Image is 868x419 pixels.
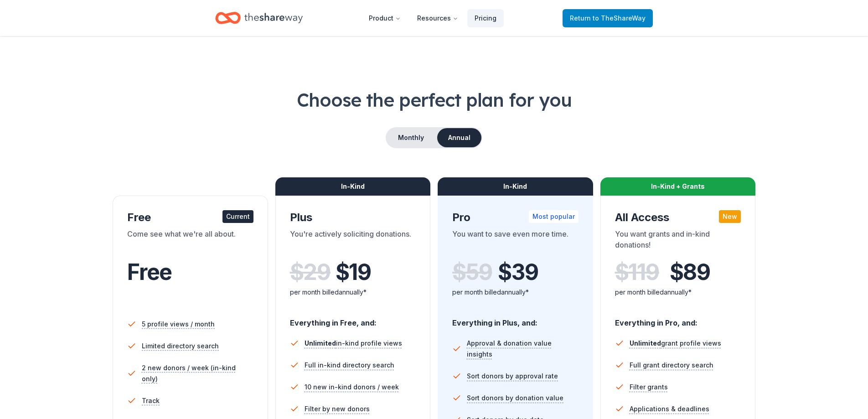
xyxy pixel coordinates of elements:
span: $ 89 [670,259,710,285]
button: Product [362,9,408,27]
span: Unlimited [305,339,336,347]
span: Sort donors by donation value [467,393,563,403]
div: You're actively soliciting donations. [290,228,416,254]
div: Current [222,210,253,223]
div: per month billed annually* [290,287,416,298]
div: Everything in Free, and: [290,310,416,329]
span: Track [142,395,160,406]
div: Come see what we're all about. [127,228,253,254]
span: 2 new donors / week (in-kind only) [142,362,253,384]
a: Pricing [467,9,504,27]
span: $ 19 [336,259,371,285]
span: 5 profile views / month [142,319,215,330]
h1: Choose the perfect plan for you [36,87,832,113]
div: Everything in Pro, and: [615,310,741,329]
div: In-Kind [438,177,593,196]
span: Limited directory search [142,341,219,352]
span: Unlimited [630,339,661,347]
span: grant profile views [630,339,721,347]
span: to TheShareWay [593,14,646,22]
span: 10 new in-kind donors / week [305,382,399,393]
span: Applications & deadlines [630,403,709,414]
div: New [719,210,741,223]
div: In-Kind + Grants [600,177,756,196]
span: Filter grants [630,382,668,393]
a: Home [215,7,303,29]
div: Most popular [529,210,579,223]
span: $ 39 [498,259,538,285]
div: Free [127,210,253,225]
span: Full grant directory search [630,360,713,371]
span: Sort donors by approval rate [467,371,558,382]
a: Returnto TheShareWay [563,9,653,27]
span: in-kind profile views [305,339,402,347]
div: Pro [452,210,579,225]
div: In-Kind [275,177,431,196]
div: Plus [290,210,416,225]
div: All Access [615,210,741,225]
span: Filter by new donors [305,403,370,414]
span: Approval & donation value insights [467,338,579,360]
div: per month billed annually* [452,287,579,298]
span: Return [570,13,646,24]
span: Full in-kind directory search [305,360,394,371]
button: Annual [437,128,481,147]
div: You want to save even more time. [452,228,579,254]
div: Everything in Plus, and: [452,310,579,329]
nav: Main [362,7,504,29]
div: per month billed annually* [615,287,741,298]
button: Monthly [387,128,435,147]
div: You want grants and in-kind donations! [615,228,741,254]
button: Resources [410,9,465,27]
span: Free [127,259,172,285]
